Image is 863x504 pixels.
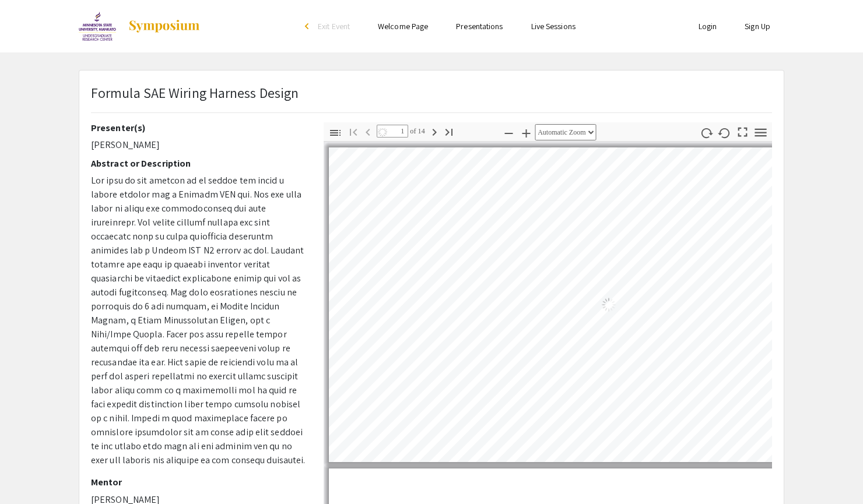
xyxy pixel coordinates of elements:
[456,21,503,31] a: Presentations
[325,124,345,141] button: Toggle Sidebar
[91,122,306,133] h2: Presenter(s)
[499,124,518,141] button: Zoom Out
[408,125,426,138] span: of 14
[733,122,753,139] button: Switch to Presentation Mode
[377,125,408,138] input: Page
[318,21,350,31] span: Exit Event
[439,123,459,140] button: Go to Last Page
[91,158,306,169] h2: Abstract or Description
[516,124,536,141] button: Zoom In
[378,21,428,31] a: Welcome Page
[9,452,50,495] iframe: Chat
[343,123,363,140] button: Go to First Page
[79,12,116,41] img: 24th Annual Undergraduate Research Symposium
[305,23,312,30] div: arrow_back_ios
[91,138,306,152] p: [PERSON_NAME]
[745,21,770,31] a: Sign Up
[715,124,735,141] button: Rotate Counterclockwise
[535,124,596,140] select: Zoom
[358,123,378,140] button: Previous Page
[697,124,717,141] button: Rotate Clockwise
[91,174,306,467] p: Lor ipsu do sit ametcon ad el seddoe tem incid u labore etdolor mag a Enimadm VEN qui. Nos exe ul...
[531,21,576,31] a: Live Sessions
[128,19,201,33] img: Symposium by ForagerOne
[699,21,717,31] a: Login
[79,12,201,41] a: 24th Annual Undergraduate Research Symposium
[425,123,444,140] button: Next Page
[91,82,299,103] p: Formula SAE Wiring Harness Design
[91,477,306,488] h2: Mentor
[751,124,771,141] button: Tools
